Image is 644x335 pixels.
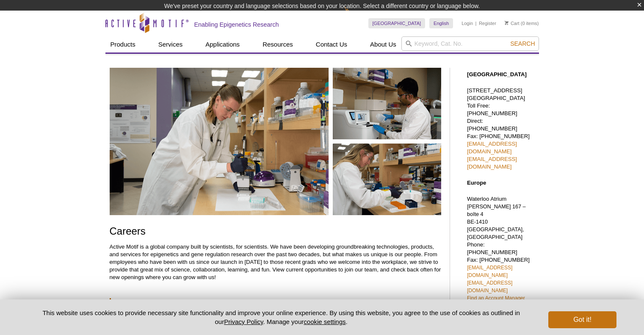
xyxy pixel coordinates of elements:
p: [STREET_ADDRESS] [GEOGRAPHIC_DATA] Toll Free: [PHONE_NUMBER] Direct: [PHONE_NUMBER] Fax: [PHONE_N... [467,87,535,171]
button: cookie settings [304,318,345,325]
a: [GEOGRAPHIC_DATA] [368,18,426,28]
input: Keyword, Cat. No. [401,36,539,51]
a: [EMAIL_ADDRESS][DOMAIN_NAME] [467,265,512,278]
button: Search [508,40,537,47]
img: Change Here [345,6,367,26]
h2: Enabling Epigenetics Research [194,21,279,28]
h2: Current Open Positions [110,298,441,310]
a: Applications [200,36,245,53]
a: Services [153,36,188,53]
img: Careers at Active Motif [110,68,441,215]
strong: Europe [467,180,486,186]
p: Waterloo Atrium Phone: [PHONE_NUMBER] Fax: [PHONE_NUMBER] [467,195,535,302]
li: | [475,18,477,28]
p: This website uses cookies to provide necessary site functionality and improve your online experie... [28,308,535,326]
a: Cart [505,20,520,26]
li: (0 items) [505,18,539,28]
a: [EMAIL_ADDRESS][DOMAIN_NAME] [467,280,512,293]
h1: Careers [110,226,441,238]
a: [EMAIL_ADDRESS][DOMAIN_NAME] [467,156,517,170]
a: English [429,18,453,28]
p: Active Motif is a global company built by scientists, for scientists. We have been developing gro... [110,243,441,281]
a: Contact Us [311,36,352,53]
a: About Us [365,36,401,53]
a: Products [105,36,141,53]
span: [PERSON_NAME] 167 – boîte 4 BE-1410 [GEOGRAPHIC_DATA], [GEOGRAPHIC_DATA] [467,204,526,240]
a: [EMAIL_ADDRESS][DOMAIN_NAME] [467,141,517,155]
img: Your Cart [505,21,509,25]
span: Search [510,40,535,47]
a: Resources [257,36,298,53]
button: Got it! [548,311,616,328]
a: Login [462,20,473,26]
a: Find an Account Manager [467,295,525,301]
a: Privacy Policy [224,318,263,325]
strong: [GEOGRAPHIC_DATA] [467,71,527,78]
a: Register [479,20,496,26]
